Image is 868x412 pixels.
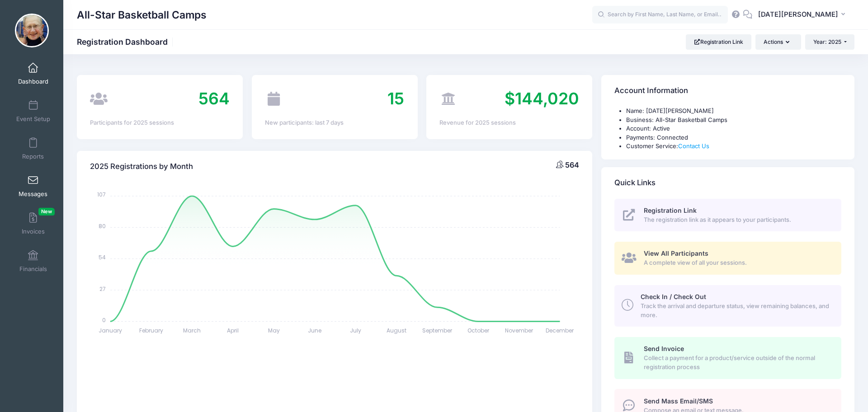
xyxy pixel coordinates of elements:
[644,258,831,267] span: A complete view of all your sessions.
[387,89,404,108] span: 15
[227,327,239,334] tspan: April
[12,245,55,277] a: Financials
[614,337,841,379] a: Send Invoice Collect a payment for a product/service outside of the normal registration process
[614,170,656,196] h4: Quick Links
[99,327,122,334] tspan: January
[626,133,841,142] li: Payments: Connected
[758,9,838,19] span: [DATE][PERSON_NAME]
[678,142,709,150] a: Contact Us
[626,107,841,116] li: Name: [DATE][PERSON_NAME]
[644,354,831,371] span: Collect a payment for a product/service outside of the normal registration process
[12,170,55,202] a: Messages
[644,397,713,405] span: Send Mass Email/SMS
[644,249,708,257] span: View All Participants
[15,14,49,47] img: All-Star Basketball Camps
[641,302,831,319] span: Track the arrival and departure status, view remaining balances, and more.
[99,285,106,292] tspan: 27
[38,208,55,215] span: New
[12,133,55,164] a: Reports
[644,345,684,352] span: Send Invoice
[77,5,207,25] h1: All-Star Basketball Camps
[308,327,321,334] tspan: June
[12,58,55,89] a: Dashboard
[614,285,841,327] a: Check In / Check Out Track the arrival and departure status, view remaining balances, and more.
[505,327,533,334] tspan: November
[139,327,163,334] tspan: February
[99,222,106,229] tspan: 80
[592,6,728,24] input: Search by First Name, Last Name, or Email...
[755,34,801,50] button: Actions
[12,95,55,127] a: Event Setup
[97,191,106,198] tspan: 107
[198,89,230,108] span: 564
[626,124,841,133] li: Account: Active
[614,199,841,232] a: Registration Link The registration link as it appears to your participants.
[19,265,47,273] span: Financials
[805,34,854,50] button: Year: 2025
[546,327,575,334] tspan: December
[644,206,697,214] span: Registration Link
[614,242,841,275] a: View All Participants A complete view of all your sessions.
[813,38,841,45] span: Year: 2025
[102,316,106,324] tspan: 0
[184,327,201,334] tspan: March
[467,327,490,334] tspan: October
[90,154,193,179] h4: 2025 Registrations by Month
[686,34,751,50] a: Registration Link
[77,37,175,47] h1: Registration Dashboard
[16,115,50,123] span: Event Setup
[439,118,579,127] div: Revenue for 2025 sessions
[626,116,841,125] li: Business: All-Star Basketball Camps
[387,327,406,334] tspan: August
[90,118,230,127] div: Participants for 2025 sessions
[265,118,405,127] div: New participants: last 7 days
[99,253,106,261] tspan: 54
[22,228,45,235] span: Invoices
[565,160,579,169] span: 564
[268,327,280,334] tspan: May
[19,190,47,198] span: Messages
[641,293,706,300] span: Check In / Check Out
[350,327,361,334] tspan: July
[422,327,453,334] tspan: September
[644,215,831,225] span: The registration link as it appears to your participants.
[614,78,688,104] h4: Account Information
[626,142,841,151] li: Customer Service:
[752,5,854,25] button: [DATE][PERSON_NAME]
[505,89,579,108] span: $144,020
[22,153,44,160] span: Reports
[12,208,55,239] a: InvoicesNew
[18,78,48,85] span: Dashboard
